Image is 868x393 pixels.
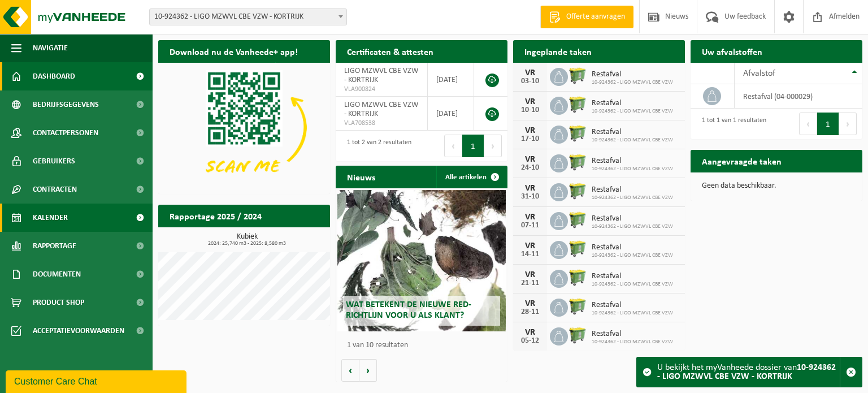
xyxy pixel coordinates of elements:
td: restafval (04-000029) [735,84,862,109]
span: 10-924362 - LIGO MZWVL CBE VZW [592,195,673,201]
div: VR [519,126,541,135]
div: 17-10 [519,135,541,143]
img: Download de VHEPlus App [158,63,330,192]
h2: Download nu de Vanheede+ app! [158,40,309,62]
img: WB-0660-HPE-GN-50 [568,326,587,345]
button: Volgende [359,359,377,382]
a: Alle artikelen [436,166,506,188]
img: WB-0660-HPE-GN-50 [568,210,587,230]
span: Afvalstof [743,69,775,78]
iframe: chat widget [6,368,189,393]
button: Previous [799,113,817,135]
span: Product Shop [33,288,84,317]
div: 03-10 [519,77,541,85]
span: 10-924362 - LIGO MZWVL CBE VZW [592,137,673,144]
span: 10-924362 - LIGO MZWVL CBE VZW [592,310,673,317]
h3: Kubiek [164,233,330,247]
div: 05-12 [519,337,541,345]
div: 28-11 [519,308,541,316]
span: Restafval [592,128,673,137]
div: VR [519,270,541,279]
div: 1 tot 1 van 1 resultaten [696,111,766,136]
span: Restafval [592,70,673,79]
span: Restafval [592,157,673,166]
span: Offerte aanvragen [563,11,628,23]
span: 10-924362 - LIGO MZWVL CBE VZW [592,108,673,115]
span: 10-924362 - LIGO MZWVL CBE VZW [592,79,673,86]
h2: Aangevraagde taken [691,150,793,172]
h2: Rapportage 2025 / 2024 [158,205,273,227]
div: 21-11 [519,279,541,287]
span: 10-924362 - LIGO MZWVL CBE VZW [592,223,673,230]
span: VLA708538 [344,119,419,128]
img: WB-0660-HPE-GN-50 [568,153,587,172]
img: WB-0660-HPE-GN-50 [568,95,587,114]
div: 10-10 [519,106,541,114]
h2: Nieuws [336,166,387,188]
button: 1 [817,113,839,135]
img: WB-0660-HPE-GN-50 [568,297,587,316]
img: WB-0660-HPE-GN-50 [568,268,587,287]
span: Bedrijfsgegevens [33,90,99,119]
div: U bekijkt het myVanheede dossier van [657,357,840,387]
h2: Certificaten & attesten [336,40,445,62]
img: WB-0660-HPE-GN-50 [568,124,587,143]
a: Wat betekent de nieuwe RED-richtlijn voor u als klant? [337,190,506,331]
div: VR [519,97,541,106]
span: LIGO MZWVL CBE VZW - KORTRIJK [344,101,418,118]
span: Contactpersonen [33,119,98,147]
img: WB-0660-HPE-GN-50 [568,66,587,85]
span: Dashboard [33,62,75,90]
span: 2024: 25,740 m3 - 2025: 8,580 m3 [164,241,330,247]
span: Rapportage [33,232,76,260]
span: Restafval [592,330,673,339]
td: [DATE] [428,97,474,131]
span: Restafval [592,243,673,252]
span: Restafval [592,214,673,223]
h2: Uw afvalstoffen [691,40,774,62]
div: 07-11 [519,222,541,230]
p: Geen data beschikbaar. [702,182,851,190]
span: Restafval [592,272,673,281]
img: WB-0660-HPE-GN-50 [568,182,587,201]
button: Next [839,113,857,135]
img: WB-0660-HPE-GN-50 [568,239,587,258]
td: [DATE] [428,63,474,97]
div: VR [519,68,541,77]
span: Gebruikers [33,147,75,175]
h2: Ingeplande taken [513,40,603,62]
div: 14-11 [519,251,541,258]
button: Previous [444,135,462,157]
span: 10-924362 - LIGO MZWVL CBE VZW [592,166,673,172]
span: Acceptatievoorwaarden [33,317,124,345]
div: VR [519,155,541,164]
p: 1 van 10 resultaten [347,342,502,349]
span: Wat betekent de nieuwe RED-richtlijn voor u als klant? [346,300,471,320]
span: VLA900824 [344,85,419,94]
span: 10-924362 - LIGO MZWVL CBE VZW [592,252,673,259]
button: 1 [462,135,484,157]
span: 10-924362 - LIGO MZWVL CBE VZW [592,281,673,288]
span: 10-924362 - LIGO MZWVL CBE VZW - KORTRIJK [149,8,347,25]
div: VR [519,241,541,251]
span: Restafval [592,99,673,108]
a: Bekijk rapportage [246,227,329,249]
span: Restafval [592,185,673,195]
div: VR [519,299,541,308]
div: 1 tot 2 van 2 resultaten [341,133,411,158]
div: VR [519,328,541,337]
span: 10-924362 - LIGO MZWVL CBE VZW - KORTRIJK [150,9,346,25]
span: LIGO MZWVL CBE VZW - KORTRIJK [344,67,418,84]
button: Vorige [341,359,359,382]
div: 31-10 [519,193,541,201]
span: Kalender [33,204,68,232]
strong: 10-924362 - LIGO MZWVL CBE VZW - KORTRIJK [657,363,836,381]
div: VR [519,213,541,222]
div: VR [519,184,541,193]
a: Offerte aanvragen [540,6,633,28]
span: Navigatie [33,34,68,62]
span: Documenten [33,260,81,288]
button: Next [484,135,502,157]
span: 10-924362 - LIGO MZWVL CBE VZW [592,339,673,346]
